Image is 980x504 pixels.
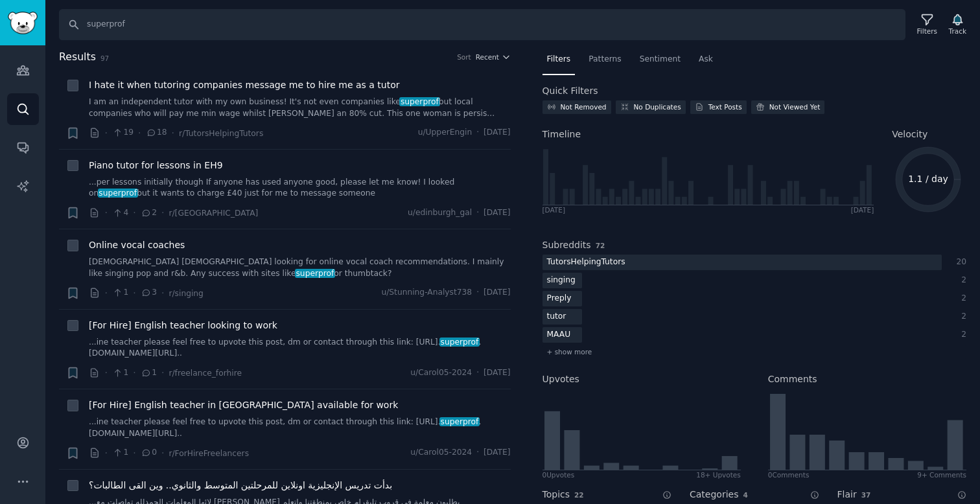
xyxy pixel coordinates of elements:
[596,242,605,249] span: 72
[542,372,579,386] h2: Upvotes
[955,293,967,304] div: 2
[547,54,571,65] span: Filters
[476,447,479,459] span: ·
[542,309,571,325] div: tutor
[133,206,135,220] span: ·
[561,102,607,111] div: Not Removed
[89,78,400,92] span: I hate it when tutoring companies message me to hire me as a tutor
[476,52,499,62] span: Recent
[418,127,472,139] span: u/UpperEngin
[169,209,258,218] span: r/[GEOGRAPHIC_DATA]
[138,126,141,140] span: ·
[574,491,584,499] span: 22
[172,126,174,140] span: ·
[861,491,871,499] span: 37
[89,337,511,360] a: ...ine teacher please feel free to upvote this post, dm or contact through this link: [URL].super...
[699,54,713,65] span: Ask
[161,446,164,460] span: ·
[161,286,164,300] span: ·
[112,207,128,219] span: 4
[59,9,905,40] input: Search Keyword
[837,488,857,501] h2: Flair
[476,127,479,139] span: ·
[89,177,511,200] a: ...per lessons initially though If anyone has used anyone good, please let me know! I looked onsu...
[542,488,570,501] h2: Topics
[484,127,510,139] span: [DATE]
[955,329,967,341] div: 2
[169,369,242,378] span: r/freelance_forhire
[98,189,138,198] span: superprof
[410,367,472,379] span: u/Carol05-2024
[89,238,185,252] a: Online vocal coaches
[476,52,511,62] button: Recent
[949,27,966,36] div: Track
[141,367,157,379] span: 1
[484,447,510,459] span: [DATE]
[634,102,681,111] div: No Duplicates
[105,126,108,140] span: ·
[542,470,575,479] div: 0 Upvote s
[141,447,157,459] span: 0
[179,129,263,138] span: r/TutorsHelpingTutors
[89,97,511,119] a: I am an independent tutor with my own business! It's not even companies likesuperprofbut local co...
[944,11,971,38] button: Track
[439,338,480,347] span: superprof
[100,54,109,62] span: 97
[295,269,335,278] span: superprof
[112,127,134,139] span: 19
[892,128,927,141] span: Velocity
[105,286,108,300] span: ·
[542,291,576,307] div: Preply
[476,207,479,219] span: ·
[917,470,966,479] div: 9+ Comments
[542,273,580,289] div: singing
[89,479,392,492] a: بدأت تدريس الإنجليزية اونلاين للمرحلتين المتوسط والثانوي.. وين القى الطالبات؟
[381,287,472,299] span: u/Stunning-Analyst738
[547,347,592,356] span: + show more
[133,366,135,380] span: ·
[89,319,277,332] a: [For Hire] English teacher looking to work
[484,367,510,379] span: [DATE]
[955,311,967,323] div: 2
[769,102,821,111] div: Not Viewed Yet
[89,398,398,412] a: [For Hire] English teacher in [GEOGRAPHIC_DATA] available for work
[146,127,167,139] span: 18
[112,367,128,379] span: 1
[105,446,108,460] span: ·
[141,207,157,219] span: 2
[589,54,621,65] span: Patterns
[8,12,38,34] img: GummySearch logo
[133,446,135,460] span: ·
[542,84,598,98] h2: Quick Filters
[169,449,249,458] span: r/ForHireFreelancers
[399,97,439,106] span: superprof
[112,287,128,299] span: 1
[768,372,817,386] h2: Comments
[542,238,591,252] h2: Subreddits
[768,470,810,479] div: 0 Comment s
[696,470,741,479] div: 18+ Upvotes
[476,367,479,379] span: ·
[476,287,479,299] span: ·
[105,366,108,380] span: ·
[161,206,164,220] span: ·
[955,275,967,286] div: 2
[542,205,566,214] div: [DATE]
[484,287,510,299] span: [DATE]
[917,27,937,36] div: Filters
[708,102,742,111] div: Text Posts
[955,257,967,268] div: 20
[408,207,472,219] span: u/edinburgh_gal
[542,128,581,141] span: Timeline
[89,159,223,172] span: Piano tutor for lessons in EH9
[457,52,471,62] div: Sort
[89,257,511,279] a: [DEMOGRAPHIC_DATA] [DEMOGRAPHIC_DATA] looking for online vocal coach recommendations. I mainly li...
[851,205,874,214] div: [DATE]
[141,287,157,299] span: 3
[410,447,472,459] span: u/Carol05-2024
[59,49,96,65] span: Results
